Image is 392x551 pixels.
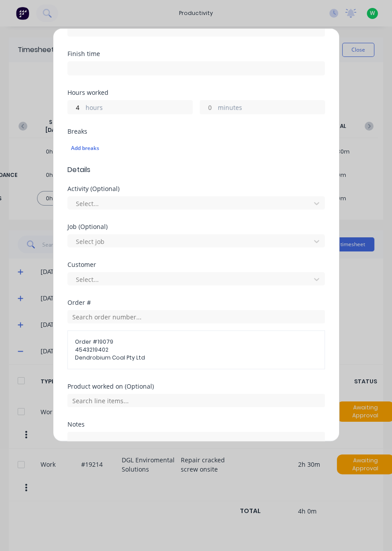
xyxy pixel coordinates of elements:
[67,51,325,57] div: Finish time
[75,338,317,346] span: Order # 19079
[67,224,325,230] div: Job (Optional)
[68,101,83,114] input: 0
[67,421,325,427] div: Notes
[67,262,325,268] div: Customer
[75,346,317,354] span: 4543219402
[67,186,325,192] div: Activity (Optional)
[67,90,325,96] div: Hours worked
[67,310,325,323] input: Search order number...
[67,165,325,175] span: Details
[86,103,192,114] label: hours
[200,101,216,114] input: 0
[67,128,325,135] div: Breaks
[67,394,325,407] input: Search line items...
[67,300,325,306] div: Order #
[218,103,325,114] label: minutes
[67,383,325,390] div: Product worked on (Optional)
[71,142,321,154] div: Add breaks
[75,354,317,362] span: Dendrobium Coal Pty Ltd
